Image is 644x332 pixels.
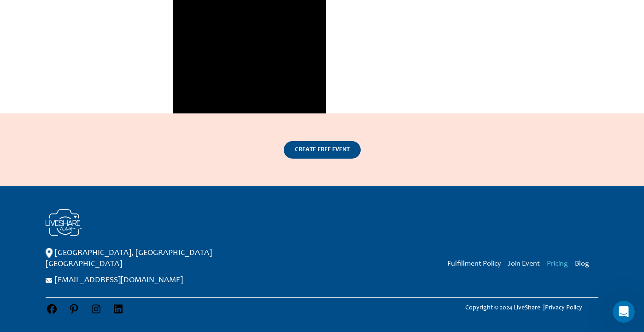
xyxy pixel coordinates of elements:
[46,278,53,283] img: ico_email.png
[295,147,350,153] span: CREATE FREE EVENT
[545,305,582,311] a: Privacy Policy
[449,302,598,314] p: Copyright © 2024 LiveShare |
[284,141,361,159] a: CREATE FREE EVENT
[575,260,589,267] a: Blog
[508,260,540,267] a: Join Event
[613,301,635,323] iframe: Intercom live chat
[46,248,285,270] p: [GEOGRAPHIC_DATA], [GEOGRAPHIC_DATA] [GEOGRAPHIC_DATA]
[447,260,501,267] a: Fulfillment Policy
[46,248,53,258] img: ico_location.png
[440,258,589,269] nav: Menu
[55,276,183,285] a: [EMAIL_ADDRESS][DOMAIN_NAME]
[547,260,568,267] a: Pricing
